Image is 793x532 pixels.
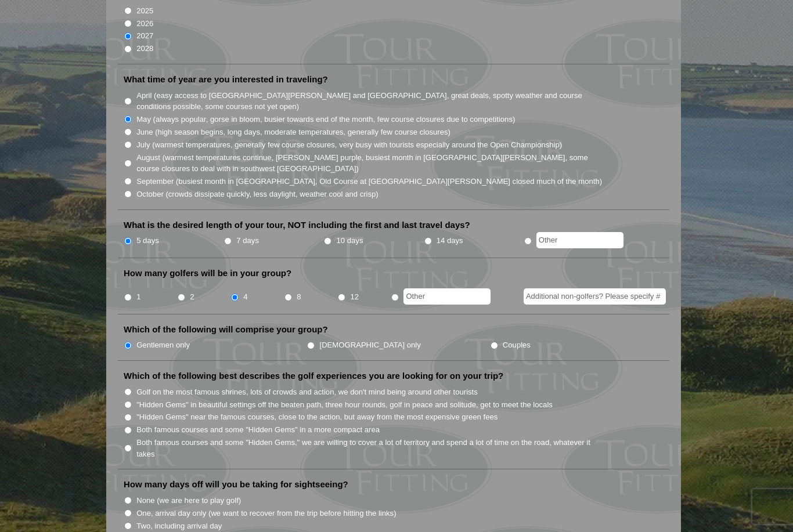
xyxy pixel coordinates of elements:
label: "Hidden Gems" in beautiful settings off the beaten path, three hour rounds, golf in peace and sol... [136,399,553,411]
label: 1 [136,291,140,303]
label: 12 [350,291,359,303]
label: Which of the following best describes the golf experiences you are looking for on your trip? [124,370,503,382]
label: Which of the following will comprise your group? [124,324,328,335]
label: August (warmest temperatures continue, [PERSON_NAME] purple, busiest month in [GEOGRAPHIC_DATA][P... [136,152,603,175]
label: 7 days [236,235,259,247]
label: June (high season begins, long days, moderate temperatures, generally few course closures) [136,126,450,138]
label: September (busiest month in [GEOGRAPHIC_DATA], Old Course at [GEOGRAPHIC_DATA][PERSON_NAME] close... [136,176,602,187]
label: 2026 [136,18,153,30]
label: Both famous courses and some "Hidden Gems" in a more compact area [136,424,380,436]
label: 2 [190,291,194,303]
label: 4 [243,291,247,303]
label: 10 days [337,235,363,247]
label: What is the desired length of your tour, NOT including the first and last travel days? [124,219,470,231]
label: [DEMOGRAPHIC_DATA] only [320,339,421,351]
label: Gentlemen only [136,339,190,351]
label: 8 [297,291,301,303]
label: 2025 [136,5,153,17]
label: April (easy access to [GEOGRAPHIC_DATA][PERSON_NAME] and [GEOGRAPHIC_DATA], great deals, spotty w... [136,90,603,113]
input: Other [403,288,491,305]
label: July (warmest temperatures, generally few course closures, very busy with tourists especially aro... [136,139,562,151]
label: May (always popular, gorse in bloom, busier towards end of the month, few course closures due to ... [136,114,515,125]
label: Couples [503,339,531,351]
input: Other [536,232,623,248]
label: 2028 [136,43,153,55]
input: Additional non-golfers? Please specify # [524,288,666,305]
label: 2027 [136,30,153,42]
label: 14 days [437,235,463,247]
label: October (crowds dissipate quickly, less daylight, weather cool and crisp) [136,189,379,200]
label: None (we are here to play golf) [136,495,241,506]
label: One, arrival day only (we want to recover from the trip before hitting the links) [136,508,396,519]
label: Both famous courses and some "Hidden Gems," we are willing to cover a lot of territory and spend ... [136,437,603,459]
label: How many golfers will be in your group? [124,267,291,279]
label: Golf on the most famous shrines, lots of crowds and action, we don't mind being around other tour... [136,386,478,398]
label: How many days off will you be taking for sightseeing? [124,479,348,490]
label: What time of year are you interested in traveling? [124,74,328,85]
label: "Hidden Gems" near the famous courses, close to the action, but away from the most expensive gree... [136,411,498,423]
label: Two, including arrival day [136,520,222,532]
label: 5 days [136,235,159,247]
